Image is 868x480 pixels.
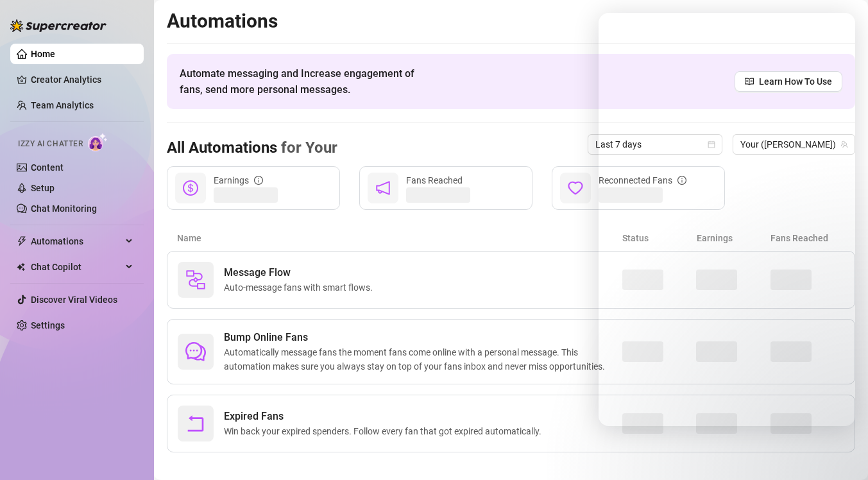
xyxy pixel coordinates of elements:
a: Content [31,162,64,173]
span: notification [375,180,391,196]
div: Earnings [214,173,263,187]
span: info-circle [254,176,263,185]
h2: Automations [167,9,855,33]
span: Bump Online Fans [224,330,622,345]
span: Automate messaging and Increase engagement of fans, send more personal messages. [180,65,427,98]
a: Settings [31,320,65,330]
span: heart [568,180,583,196]
article: Name [177,231,622,245]
a: Chat Monitoring [31,203,97,214]
span: Automatically message fans the moment fans come online with a personal message. This automation m... [224,345,622,373]
span: Chat Copilot [31,257,122,277]
iframe: Intercom live chat [824,436,855,467]
img: logo-BBDzfeDw.svg [10,19,106,32]
img: svg%3e [185,270,206,290]
a: Home [31,49,55,59]
span: for Your [277,139,337,157]
span: comment [185,341,206,362]
span: rollback [185,413,206,434]
img: AI Chatter [88,133,108,151]
span: Expired Fans [224,409,547,424]
span: Izzy AI Chatter [18,138,83,150]
a: Discover Viral Videos [31,295,117,305]
span: Fans Reached [406,175,463,185]
span: thunderbolt [17,236,27,246]
a: Setup [31,183,55,193]
h3: All Automations [167,138,337,159]
iframe: Intercom live chat [599,13,855,426]
span: Message Flow [224,265,378,280]
span: dollar [183,180,198,196]
a: Team Analytics [31,100,94,110]
span: Automations [31,231,122,252]
img: Chat Copilot [17,262,25,271]
span: Last 7 days [595,135,715,154]
span: Win back your expired spenders. Follow every fan that got expired automatically. [224,424,547,438]
span: Auto-message fans with smart flows. [224,280,378,295]
a: Creator Analytics [31,69,133,90]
